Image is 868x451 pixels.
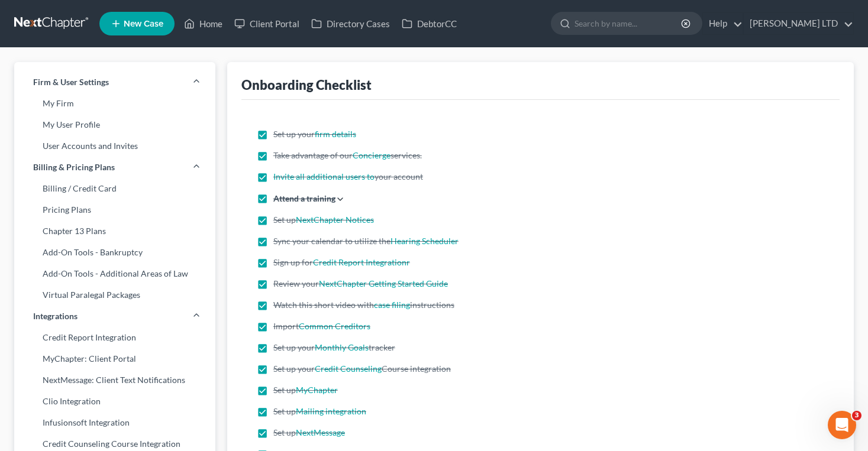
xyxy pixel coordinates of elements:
[315,129,356,139] a: firm details
[273,150,422,160] span: Take advantage of our services.
[296,215,374,225] a: NextChapter Notices
[703,13,743,34] a: Help
[273,300,454,310] span: Watch this short video with instructions
[14,369,215,391] a: NextMessage: Client Text Notifications
[273,406,366,416] span: Set up
[296,427,345,437] a: NextMessage
[575,12,683,34] input: Search by name...
[273,215,374,225] span: Set up
[273,385,338,395] span: Set up
[296,385,338,395] a: MyChapter
[14,348,215,369] a: MyChapter: Client Portal
[315,342,369,352] a: Monthly Goals
[14,199,215,220] a: Pricing Plans
[14,178,215,199] a: Billing / Credit Card
[14,242,215,263] a: Add-On Tools - Bankruptcy
[744,13,853,34] a: [PERSON_NAME] LTD
[14,114,215,135] a: My User Profile
[273,129,356,139] span: Set up your
[178,13,228,34] a: Home
[14,93,215,114] a: My Firm
[273,257,410,267] span: Sign up for
[273,278,448,288] span: Review your
[33,76,109,88] span: Firm & User Settings
[374,300,410,310] a: case filing
[273,171,423,181] span: your account
[296,406,366,416] a: Mailing integration
[241,76,372,93] div: Onboarding Checklist
[313,257,410,267] a: Credit Report Integrationr
[396,13,463,34] a: DebtorCC
[273,321,370,331] span: Import
[14,306,215,327] a: Integrations
[828,411,856,439] iframe: Intercom live chat
[14,412,215,433] a: Infusionsoft Integration
[273,364,451,374] span: Set up your Course integration
[391,236,459,246] a: Hearing Scheduler
[273,427,345,437] span: Set up
[14,391,215,412] a: Clio Integration
[273,342,395,352] span: Set up your tracker
[124,20,163,28] span: New Case
[273,171,375,181] a: Invite all additional users to
[315,364,382,374] a: Credit Counseling
[14,157,215,178] a: Billing & Pricing Plans
[33,310,78,322] span: Integrations
[14,220,215,242] a: Chapter 13 Plans
[14,135,215,157] a: User Accounts and Invites
[14,72,215,93] a: Firm & User Settings
[299,321,370,331] a: Common Creditors
[852,411,861,420] span: 3
[14,327,215,348] a: Credit Report Integration
[14,263,215,284] a: Add-On Tools - Additional Areas of Law
[353,150,391,160] a: Concierge
[319,278,448,288] a: NextChapter Getting Started Guide
[273,236,459,246] span: Sync your calendar to utilize the
[305,13,396,34] a: Directory Cases
[273,192,335,205] label: Attend a training
[33,161,115,173] span: Billing & Pricing Plans
[14,284,215,306] a: Virtual Paralegal Packages
[228,13,305,34] a: Client Portal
